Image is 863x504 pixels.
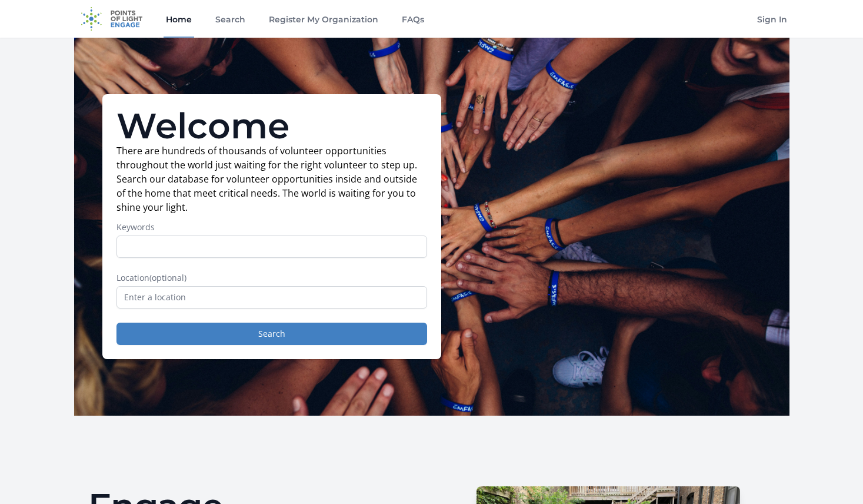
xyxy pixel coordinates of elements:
[149,272,186,283] span: (optional)
[116,323,427,345] button: Search
[116,108,427,144] h1: Welcome
[116,286,427,309] input: Enter a location
[116,144,427,214] p: There are hundreds of thousands of volunteer opportunities throughout the world just waiting for ...
[116,272,427,284] label: Location
[116,221,427,233] label: Keywords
